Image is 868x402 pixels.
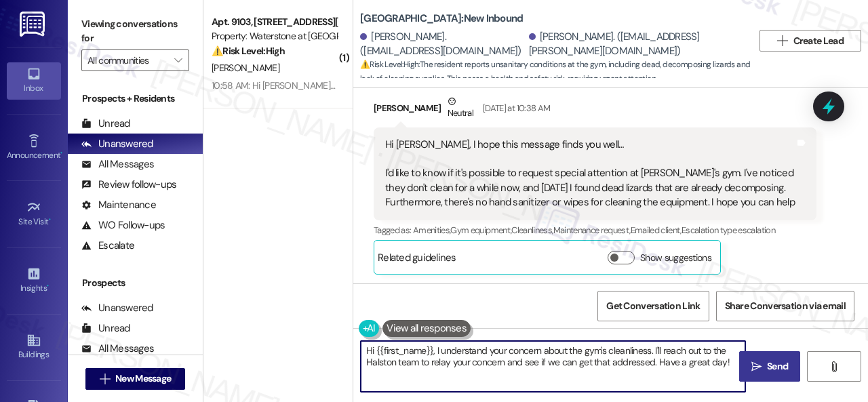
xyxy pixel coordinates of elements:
[360,12,523,26] b: [GEOGRAPHIC_DATA]: New Inbound
[68,92,203,106] div: Prospects + Residents
[597,291,709,321] button: Get Conversation Link
[81,321,130,336] div: Unread
[479,101,550,115] div: [DATE] at 10:38 AM
[81,342,154,356] div: All Messages
[606,299,700,313] span: Get Conversation Link
[81,14,189,49] label: Viewing conversations for
[360,30,526,59] div: [PERSON_NAME]. ([EMAIL_ADDRESS][DOMAIN_NAME])
[682,224,775,236] span: Escalation type escalation
[829,361,839,372] i: 
[445,94,476,123] div: Neutral
[374,94,816,127] div: [PERSON_NAME]
[759,30,861,52] button: Create Lead
[81,157,154,172] div: All Messages
[212,29,337,43] div: Property: Waterstone at [GEOGRAPHIC_DATA]
[777,35,787,46] i: 
[115,371,171,386] span: New Message
[725,299,846,313] span: Share Conversation via email
[7,262,61,299] a: Insights •
[81,117,130,131] div: Unread
[100,374,110,384] i: 
[511,224,553,236] span: Cleanliness ,
[7,329,61,365] a: Buildings
[7,62,61,99] a: Inbox
[81,198,156,212] div: Maintenance
[361,341,745,392] textarea: Hi {{first_name}}, I understand your concern about the gym's cleanliness. I'll reach out to the H...
[378,251,456,270] div: Related guidelines
[716,291,854,321] button: Share Conversation via email
[751,361,762,372] i: 
[360,59,418,70] strong: ⚠️ Risk Level: High
[7,196,61,233] a: Site Visit •
[450,224,511,236] span: Gym equipment ,
[85,368,186,390] button: New Message
[793,34,844,48] span: Create Lead
[81,178,176,192] div: Review follow-ups
[212,62,279,74] span: [PERSON_NAME]
[212,45,285,57] strong: ⚠️ Risk Level: High
[81,301,153,315] div: Unanswered
[81,218,165,233] div: WO Follow-ups
[529,30,743,59] div: [PERSON_NAME]. ([EMAIL_ADDRESS][PERSON_NAME][DOMAIN_NAME])
[87,49,167,71] input: All communities
[68,276,203,290] div: Prospects
[20,12,47,37] img: ResiDesk Logo
[81,137,153,151] div: Unanswered
[47,281,49,291] span: •
[767,359,788,374] span: Send
[174,55,182,66] i: 
[413,224,451,236] span: Amenities ,
[360,58,753,87] span: : The resident reports unsanitary conditions at the gym, including dead, decomposing lizards and ...
[212,15,337,29] div: Apt. 9103, [STREET_ADDRESS][PERSON_NAME]
[739,351,800,382] button: Send
[49,215,51,224] span: •
[60,148,62,158] span: •
[374,220,816,240] div: Tagged as:
[631,224,682,236] span: Emailed client ,
[385,138,795,210] div: Hi [PERSON_NAME], I hope this message finds you well… I'd like to know if it's possible to reques...
[553,224,631,236] span: Maintenance request ,
[81,239,134,253] div: Escalate
[640,251,711,265] label: Show suggestions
